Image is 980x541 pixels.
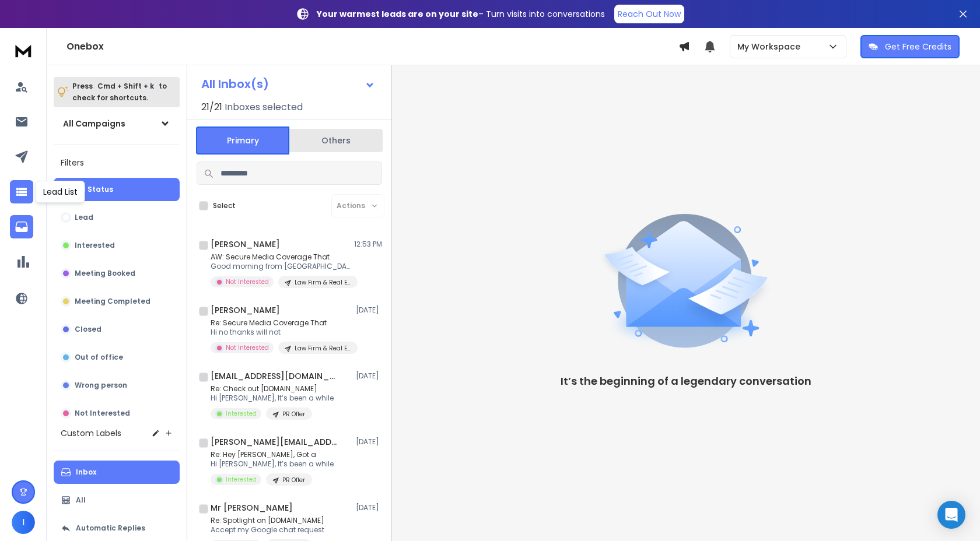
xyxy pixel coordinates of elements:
h1: All Campaigns [63,118,125,129]
p: Inbox [76,468,96,477]
p: Re: Check out [DOMAIN_NAME] [211,384,334,394]
div: Lead List [36,181,85,203]
button: I [12,511,35,534]
p: Hi no thanks will not [211,328,351,337]
h3: Filters [54,154,180,171]
div: Open Intercom Messenger [937,501,965,529]
p: Not Interested [75,409,130,418]
p: PR Offer [282,476,305,484]
button: Meeting Booked [54,262,180,285]
p: Interested [226,475,257,484]
strong: Your warmest leads are on your site [317,8,478,20]
p: [DATE] [356,305,382,315]
p: Interested [226,409,257,418]
h1: Onebox [66,40,678,54]
button: Out of office [54,346,180,369]
h1: [EMAIL_ADDRESS][DOMAIN_NAME] [211,370,339,382]
img: logo [12,40,35,61]
button: Lead [54,206,180,229]
p: Accept my Google chat request [211,525,324,535]
span: Cmd + Shift + k [96,79,156,93]
p: Not Interested [226,343,269,352]
h1: Mr [PERSON_NAME] [211,502,293,514]
button: Primary [196,127,289,154]
button: All Status [54,178,180,201]
label: Select [213,201,236,210]
h1: [PERSON_NAME] [211,238,280,250]
button: Not Interested [54,402,180,425]
p: Re: Hey [PERSON_NAME], Got a [211,450,334,459]
button: All Inbox(s) [192,72,384,96]
p: 12:53 PM [354,240,382,249]
p: Out of office [75,353,123,362]
p: Closed [75,325,101,334]
p: PR Offer [282,410,305,419]
p: Get Free Credits [885,41,951,52]
button: Inbox [54,461,180,484]
button: Interested [54,234,180,257]
button: Wrong person [54,374,180,397]
button: Meeting Completed [54,290,180,313]
p: Interested [75,241,115,250]
p: All Status [76,185,113,194]
a: Reach Out Now [614,5,684,23]
h1: All Inbox(s) [201,78,269,90]
p: Law Firm & Real Estate [295,344,351,353]
p: My Workspace [737,41,805,52]
p: Hi [PERSON_NAME], It’s been a while [211,459,334,469]
button: All Campaigns [54,112,180,135]
p: Wrong person [75,381,127,390]
p: Press to check for shortcuts. [72,80,167,104]
p: Meeting Booked [75,269,135,278]
p: Meeting Completed [75,297,150,306]
p: Hi [PERSON_NAME], It’s been a while [211,394,334,403]
button: Others [289,128,383,153]
p: AW: Secure Media Coverage That [211,252,351,262]
p: – Turn visits into conversations [317,8,605,20]
p: Not Interested [226,277,269,286]
p: Lead [75,213,93,222]
p: It’s the beginning of a legendary conversation [561,373,811,389]
p: Re: Spotlight on [DOMAIN_NAME] [211,516,324,525]
span: 21 / 21 [201,100,222,114]
h1: [PERSON_NAME] [211,304,280,316]
button: Automatic Replies [54,517,180,540]
p: [DATE] [356,371,382,381]
p: Re: Secure Media Coverage That [211,318,351,328]
p: [DATE] [356,437,382,447]
p: All [76,496,86,505]
button: All [54,489,180,512]
p: Good morning from [GEOGRAPHIC_DATA], thanks [211,262,351,271]
p: Law Firm & Real Estate [295,278,351,287]
p: Automatic Replies [76,524,145,533]
button: Get Free Credits [860,35,960,58]
h1: [PERSON_NAME][EMAIL_ADDRESS][DOMAIN_NAME] [211,436,339,448]
h3: Inboxes selected [225,100,303,114]
h3: Custom Labels [61,427,121,439]
button: Closed [54,318,180,341]
p: Reach Out Now [618,8,681,20]
p: [DATE] [356,503,382,512]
